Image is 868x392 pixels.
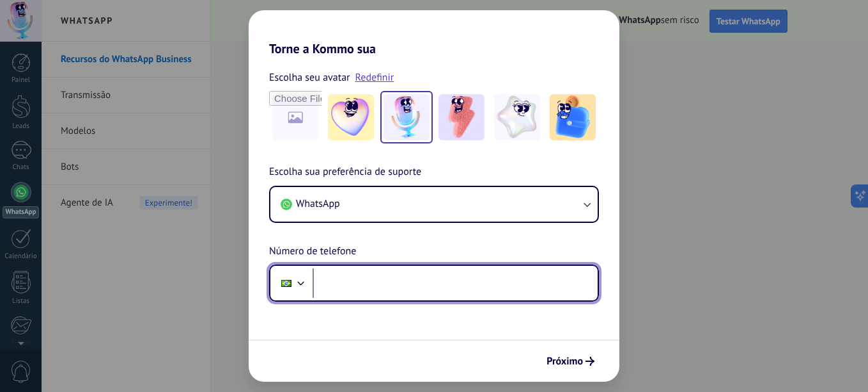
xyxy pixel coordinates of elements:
[384,94,430,140] img: -2.jpeg
[274,270,298,297] div: Brazil: + 55
[249,10,619,56] h2: Torne a Kommo sua
[270,187,598,222] button: WhatsApp
[550,94,596,140] img: -5.jpeg
[269,243,356,260] span: Número de telefone
[494,94,540,140] img: -4.jpeg
[355,71,394,84] a: Redefinir
[296,197,340,210] span: WhatsApp
[438,94,484,140] img: -3.jpeg
[541,350,600,372] button: Próximo
[328,94,374,140] img: -1.jpeg
[269,69,350,86] span: Escolha seu avatar
[546,357,583,366] span: Próximo
[269,164,421,181] span: Escolha sua preferência de suporte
